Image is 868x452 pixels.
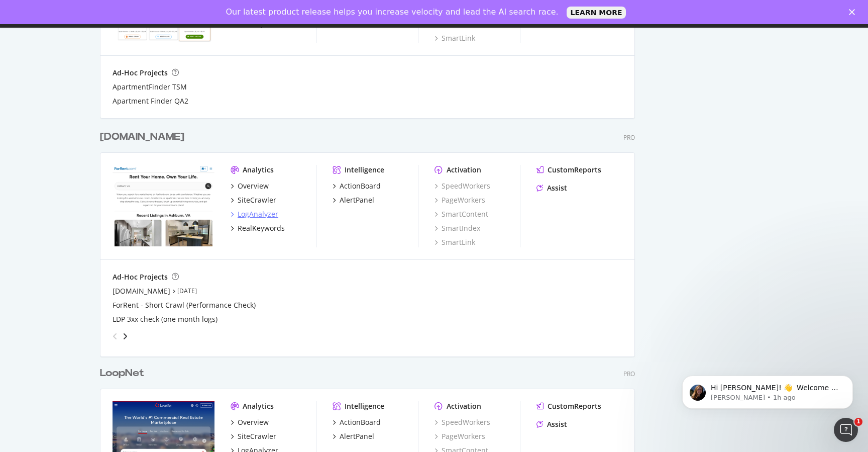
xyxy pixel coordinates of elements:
[113,68,168,78] div: Ad-Hoc Projects
[238,223,285,233] div: RealKeywords
[536,401,601,411] a: CustomReports
[435,431,485,441] a: PageWorkers
[231,431,276,441] a: SiteCrawler
[231,223,285,233] a: RealKeywords
[623,133,635,142] div: Pro
[113,96,188,106] a: Apartment Finder QA2
[113,165,214,246] img: forrent.com
[447,165,481,175] div: Activation
[231,195,276,205] a: SiteCrawler
[547,183,567,193] div: Assist
[113,272,168,282] div: Ad-Hoc Projects
[238,431,276,441] div: SiteCrawler
[340,181,381,191] div: ActionBoard
[113,286,170,296] a: [DOMAIN_NAME]
[548,401,601,411] div: CustomReports
[100,366,144,381] div: LoopNet
[100,130,188,144] a: [DOMAIN_NAME]
[435,237,475,247] a: SmartLink
[108,328,122,344] div: angle-left
[333,431,374,441] a: AlertPanel
[238,209,278,219] div: LogAnalyzer
[667,354,868,425] iframe: Intercom notifications message
[238,195,276,205] div: SiteCrawler
[567,7,626,19] a: LEARN MORE
[113,300,256,310] a: ForRent - Short Crawl (Performance Check)
[177,287,197,295] a: [DATE]
[243,401,274,411] div: Analytics
[122,331,129,341] div: angle-right
[340,195,374,205] div: AlertPanel
[231,181,269,191] a: Overview
[113,314,218,324] a: LDP 3xx check (one month logs)
[435,209,488,219] a: SmartContent
[536,183,567,193] a: Assist
[243,165,274,175] div: Analytics
[238,417,269,427] div: Overview
[238,181,269,191] div: Overview
[623,370,635,378] div: Pro
[854,418,862,426] span: 1
[435,33,475,43] a: SmartLink
[834,418,858,442] iframe: Intercom live chat
[849,9,859,15] div: Close
[435,417,490,427] a: SpeedWorkers
[548,165,601,175] div: CustomReports
[231,417,269,427] a: Overview
[100,366,148,381] a: LoopNet
[536,419,567,429] a: Assist
[333,417,381,427] a: ActionBoard
[345,401,384,411] div: Intelligence
[536,165,601,175] a: CustomReports
[231,209,278,219] a: LogAnalyzer
[333,181,381,191] a: ActionBoard
[333,195,374,205] a: AlertPanel
[345,165,384,175] div: Intelligence
[435,223,480,233] a: SmartIndex
[226,7,559,17] div: Our latest product release helps you increase velocity and lead the AI search race.
[100,130,184,144] div: [DOMAIN_NAME]
[447,401,481,411] div: Activation
[113,82,187,92] a: ApartmentFinder TSM
[435,195,485,205] a: PageWorkers
[547,419,567,429] div: Assist
[435,181,490,191] a: SpeedWorkers
[340,431,374,441] div: AlertPanel
[340,417,381,427] div: ActionBoard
